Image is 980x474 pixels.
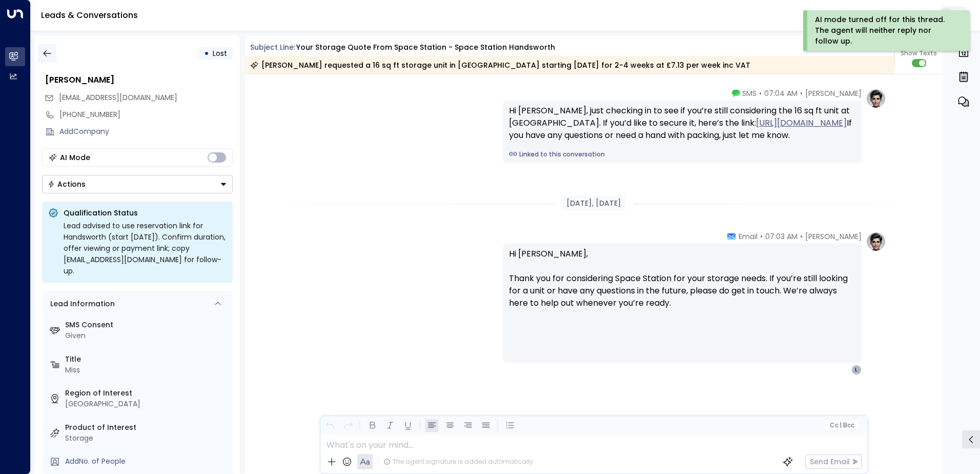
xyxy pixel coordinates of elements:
[65,365,229,376] div: Miss
[739,231,758,242] span: Email
[866,88,886,109] img: profile-logo.png
[204,44,209,63] div: •
[805,88,862,98] span: [PERSON_NAME]
[65,388,229,399] label: Region of Interest
[296,42,555,53] div: Your storage quote from Space Station - Space Station Handsworth
[64,208,227,218] p: Qualification Status
[65,456,229,467] div: AddNo. of People
[65,330,229,341] div: Given
[42,175,233,193] div: Button group with a nested menu
[341,419,354,432] button: Redo
[759,88,762,98] span: •
[383,457,533,466] div: The agent signature is added automatically
[815,14,956,47] div: AI mode turned off for this thread. The agent will neither reply nor follow up.
[800,231,803,242] span: •
[250,42,295,52] span: Subject Line:
[509,248,855,322] p: Hi [PERSON_NAME], Thank you for considering Space Station for your storage needs. If you’re still...
[742,88,757,98] span: SMS
[764,88,798,98] span: 07:04 AM
[48,180,86,189] div: Actions
[562,196,625,211] div: [DATE], [DATE]
[47,299,115,309] div: Lead Information
[213,48,227,58] span: Lost
[509,105,855,142] div: Hi [PERSON_NAME], just checking in to see if you’re still considering the 16 sq ft unit at [GEOGR...
[866,231,886,252] img: profile-logo.png
[760,231,763,242] span: •
[64,220,227,276] div: Lead advised to use reservation link for Handsworth (start [DATE]). Confirm duration, offer viewi...
[59,126,233,137] div: AddCompany
[825,421,858,430] button: Cc|Bcc
[42,175,233,193] button: Actions
[829,422,854,429] span: Cc Bcc
[65,354,229,365] label: Title
[60,152,90,163] div: AI Mode
[323,419,336,432] button: Undo
[901,49,937,58] span: Show Texts
[41,9,138,21] a: Leads & Conversations
[840,422,842,429] span: |
[851,365,862,375] div: L
[65,422,229,433] label: Product of Interest
[65,433,229,444] div: Storage
[765,231,798,242] span: 07:03 AM
[250,60,750,70] div: [PERSON_NAME] requested a 16 sq ft storage unit in [GEOGRAPHIC_DATA] starting [DATE] for 2-4 week...
[756,117,847,129] a: [URL][DOMAIN_NAME]
[45,74,233,86] div: [PERSON_NAME]
[800,88,803,98] span: •
[509,150,855,159] a: Linked to this conversation
[59,92,177,103] span: lorettaotoo@yahoo.com
[59,92,177,103] span: [EMAIL_ADDRESS][DOMAIN_NAME]
[59,109,233,120] div: [PHONE_NUMBER]
[65,399,229,409] div: [GEOGRAPHIC_DATA]
[805,231,862,242] span: [PERSON_NAME]
[65,320,229,330] label: SMS Consent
